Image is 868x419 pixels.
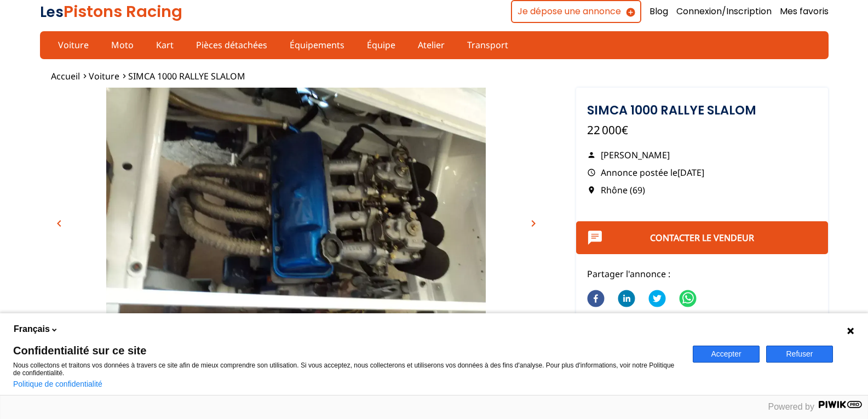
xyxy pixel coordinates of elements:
a: Politique de confidentialité [13,380,102,388]
button: chevron_left [51,215,67,232]
a: Blog [649,5,668,18]
button: Play or Pause Slideshow [40,309,77,348]
div: Go to Slide 8 [40,88,553,348]
button: Accepter [693,346,760,363]
p: Rhône (69) [587,184,818,196]
button: twitter [648,283,666,315]
a: Équipements [283,36,352,54]
a: Voiture [89,70,119,82]
img: image [40,88,553,372]
p: 22 000€ [587,122,818,138]
a: Transport [460,36,515,54]
a: Pièces détachées [189,36,274,54]
span: Les [40,2,64,22]
button: whatsapp [679,283,697,315]
span: Confidentialité sur ce site [13,345,680,356]
span: chevron_left [53,217,66,230]
a: Voiture [51,36,96,54]
button: facebook [587,283,605,315]
p: Annonce postée le [DATE] [587,167,818,179]
a: Accueil [51,70,80,82]
button: chevron_right [525,215,542,232]
p: Nous collectons et traitons vos données à travers ce site afin de mieux comprendre son utilisatio... [13,361,680,377]
a: SIMCA 1000 RALLYE SLALOM [128,70,245,82]
button: linkedin [618,283,635,315]
span: Français [14,323,50,335]
a: Kart [149,36,181,54]
button: Refuser [766,346,833,363]
span: chevron_right [527,217,540,230]
a: Moto [104,36,141,54]
a: LesPistons Racing [40,1,182,22]
button: Open Fullscreen [515,309,553,348]
a: Atelier [411,36,452,54]
p: Partager l'annonce : [587,268,818,280]
a: Connexion/Inscription [676,5,772,18]
a: Équipe [360,36,403,54]
button: Contacter le vendeur [576,221,829,254]
span: Powered by [768,402,815,411]
p: [PERSON_NAME] [587,149,818,161]
h1: SIMCA 1000 RALLYE SLALOM [587,104,818,116]
a: Mes favoris [780,5,829,18]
